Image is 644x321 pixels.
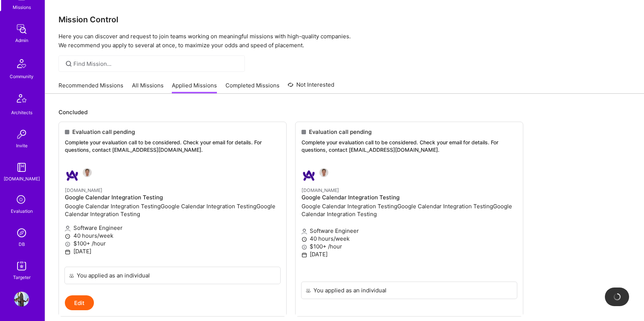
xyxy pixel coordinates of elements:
[19,240,25,248] div: DB
[172,81,217,94] a: Applied Missions
[14,160,29,175] img: guide book
[13,91,31,109] img: Architects
[15,36,28,44] div: Admin
[4,175,40,183] div: [DOMAIN_NAME]
[64,60,73,68] i: icon SearchGrey
[59,162,286,267] a: A.Team company logoEliot Raymond[DOMAIN_NAME]Google Calendar Integration TestingGoogle Calendar I...
[59,32,631,50] p: Here you can discover and request to join teams working on meaningful missions with high-quality ...
[73,60,239,68] input: Find Mission...
[10,73,34,80] div: Community
[59,81,123,94] a: Recommended Missions
[65,187,102,193] small: [DOMAIN_NAME]
[12,292,31,306] a: User Avatar
[65,240,280,247] p: $100+ /hour
[288,80,334,94] a: Not Interested
[65,234,70,239] i: icon Clock
[11,109,32,116] div: Architects
[14,259,29,273] img: Skill Targeter
[65,224,280,232] p: Software Engineer
[613,293,621,301] img: loading
[14,292,29,306] img: User Avatar
[65,249,70,255] i: icon Calendar
[83,168,92,177] img: Eliot Raymond
[65,241,70,247] i: icon MoneyGray
[132,81,164,94] a: All Missions
[59,108,631,116] p: Concluded
[72,128,135,136] span: Evaluation call pending
[13,273,31,281] div: Targeter
[65,247,280,255] p: [DATE]
[14,22,29,36] img: admin teamwork
[11,207,33,215] div: Evaluation
[65,295,94,310] button: Edit
[225,81,280,94] a: Completed Missions
[77,272,150,279] div: You applied as an individual
[65,168,80,183] img: A.Team company logo
[65,232,280,240] p: 40 hours/week
[13,55,31,73] img: Community
[65,226,70,231] i: icon Applicant
[65,194,280,201] h4: Google Calendar Integration Testing
[16,142,28,150] div: Invite
[14,225,29,240] img: Admin Search
[65,202,280,218] p: Google Calendar Integration TestingGoogle Calendar Integration TestingGoogle Calendar Integration...
[15,193,29,207] i: icon SelectionTeam
[13,3,31,11] div: Missions
[59,15,631,24] h3: Mission Control
[14,127,29,142] img: Invite
[65,139,280,153] p: Complete your evaluation call to be considered. Check your email for details. For questions, cont...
